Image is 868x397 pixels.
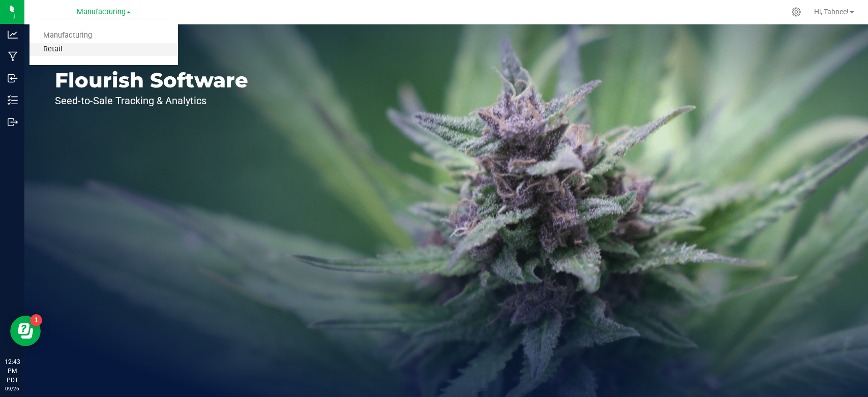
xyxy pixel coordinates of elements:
[8,95,18,105] inline-svg: Inventory
[790,7,802,17] div: Manage settings
[55,96,248,106] p: Seed-to-Sale Tracking & Analytics
[55,70,248,90] p: Flourish Software
[10,316,41,346] iframe: Resource center
[8,29,18,40] inline-svg: Analytics
[814,8,849,16] span: Hi, Tahnee!
[5,385,20,392] p: 09/26
[77,8,126,16] span: Manufacturing
[8,117,18,127] inline-svg: Outbound
[8,51,18,62] inline-svg: Manufacturing
[8,73,18,83] inline-svg: Inbound
[5,357,20,385] p: 12:43 PM PDT
[30,314,42,326] iframe: Resource center unread badge
[29,43,178,56] a: Retail
[29,29,178,43] a: Manufacturing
